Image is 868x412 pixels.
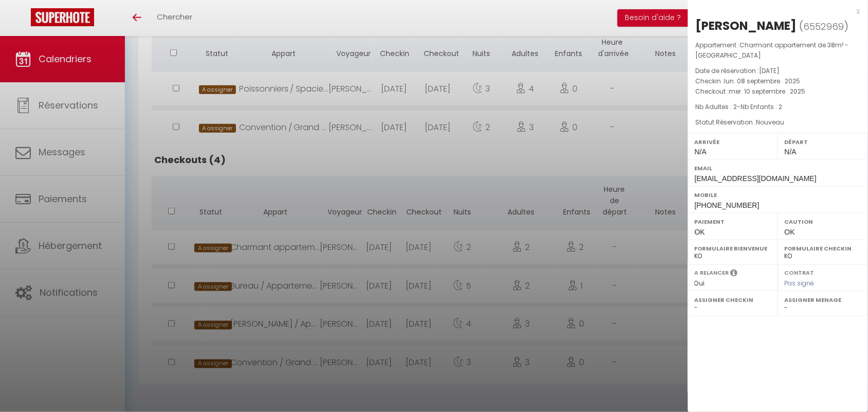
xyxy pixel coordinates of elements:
span: Nouveau [756,118,785,127]
label: A relancer [695,268,729,277]
label: Formulaire Bienvenue [695,243,771,254]
label: Départ [785,137,861,147]
p: Checkin : [696,76,860,86]
label: Assigner Menage [785,295,861,305]
span: N/A [785,148,797,156]
span: OK [785,228,795,236]
span: Pas signé [785,279,815,288]
span: Nb Enfants : 2 [741,102,783,111]
label: Paiement [695,217,771,227]
span: [EMAIL_ADDRESS][DOMAIN_NAME] [695,174,817,183]
i: Sélectionner OUI si vous souhaiter envoyer les séquences de messages post-checkout [731,268,738,280]
span: [PHONE_NUMBER] [695,201,759,209]
span: [DATE] [759,66,780,75]
button: Ouvrir le widget de chat LiveChat [8,4,39,35]
span: Charmant appartement de 38m² -[GEOGRAPHIC_DATA] [696,41,849,60]
div: [PERSON_NAME] [696,17,797,34]
p: Appartement : [696,40,860,61]
p: Checkout : [696,86,860,97]
label: Email [695,163,861,173]
label: Arrivée [695,137,771,147]
span: OK [695,228,705,236]
label: Formulaire Checkin [785,243,861,254]
div: x [688,5,860,17]
p: Statut Réservation : [696,117,860,128]
span: N/A [695,148,707,156]
p: - [696,102,860,112]
span: lun. 08 septembre . 2025 [725,77,801,85]
span: Nb Adultes : 2 [696,102,737,111]
span: mer. 10 septembre . 2025 [729,87,806,96]
span: 6552969 [804,20,844,33]
label: Caution [785,217,861,227]
label: Contrat [785,268,815,275]
label: Mobile [695,190,861,200]
p: Date de réservation : [696,66,860,76]
span: ( ) [800,19,849,33]
label: Assigner Checkin [695,295,771,305]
